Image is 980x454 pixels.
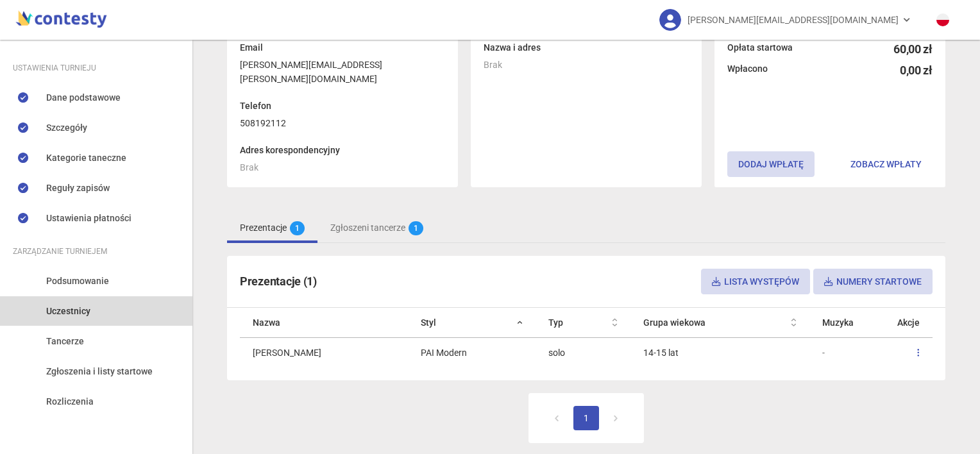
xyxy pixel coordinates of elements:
[46,90,121,105] span: Dane podstawowe
[253,346,395,360] p: [PERSON_NAME]
[240,58,445,86] dd: [PERSON_NAME][EMAIL_ADDRESS][PERSON_NAME][DOMAIN_NAME]
[484,58,689,72] dd: Brak
[809,308,871,338] th: Muzyka
[484,40,689,55] dt: Nazwa i adres
[840,151,933,177] button: Zobacz wpłaty
[871,308,933,338] th: Akcje
[46,181,110,195] span: Reguły zapisów
[46,334,84,348] span: Tancerze
[727,151,815,177] button: Dodaj wpłatę
[240,116,445,130] dd: 508192112
[822,348,825,358] span: -
[240,308,408,338] th: Nazwa
[240,143,445,157] dt: Adres korespondencyjny
[536,337,630,367] td: solo
[408,337,536,367] td: PAI Modern
[727,62,768,80] span: Wpłacono
[536,308,630,338] th: Typ
[688,6,899,33] span: [PERSON_NAME][EMAIL_ADDRESS][DOMAIN_NAME]
[46,304,90,318] span: Uczestnicy
[240,99,445,113] dt: Telefon
[409,221,423,235] span: 1
[13,244,107,258] span: Zarządzanie turniejem
[317,213,436,243] a: Zgłoszeni tancerze1
[630,308,809,338] th: Grupa wiekowa
[573,406,599,430] a: 1
[240,274,317,288] span: Prezentacje (1)
[727,40,793,58] span: Opłata startowa
[46,121,87,135] span: Szczegóły
[900,62,933,80] h5: 0,00 zł
[630,337,809,367] td: 14-15 lat
[893,40,933,58] h5: 60,00 zł
[13,61,180,75] div: Ustawienia turnieju
[240,40,445,55] dt: Email
[240,160,445,174] dd: Brak
[813,269,933,294] button: Numery startowe
[227,213,317,243] a: Prezentacje1
[408,308,536,338] th: Styl
[701,269,810,294] button: Lista występów
[46,364,153,378] span: Zgłoszenia i listy startowe
[46,394,94,408] span: Rozliczenia
[46,211,131,225] span: Ustawienia płatności
[46,151,126,165] span: Kategorie taneczne
[290,221,305,235] span: 1
[46,274,109,288] span: Podsumowanie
